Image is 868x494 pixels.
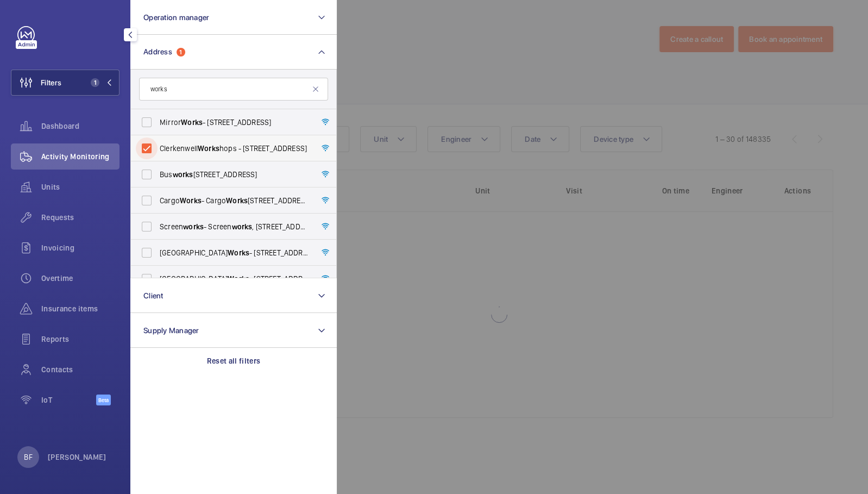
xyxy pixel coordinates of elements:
span: Filters [41,77,61,88]
span: Dashboard [41,121,119,132]
span: Activity Monitoring [41,151,119,162]
span: Insurance items [41,303,119,314]
p: BF [24,452,32,462]
span: Requests [41,212,119,223]
span: Reports [41,334,119,345]
span: Overtime [41,273,119,284]
span: Contacts [41,364,119,375]
span: Beta [96,395,111,405]
span: Units [41,182,119,192]
p: [PERSON_NAME] [48,452,106,462]
span: IoT [41,395,96,405]
button: Filters1 [11,70,119,96]
span: Invoicing [41,242,119,253]
span: 1 [91,78,99,87]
